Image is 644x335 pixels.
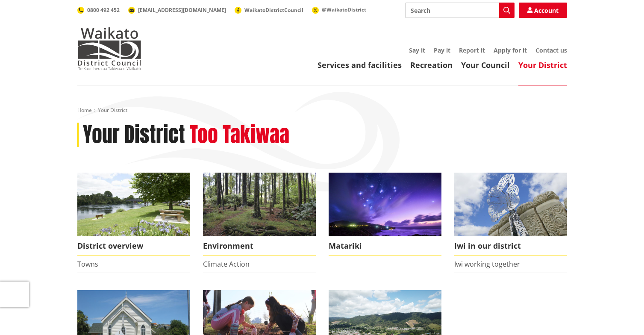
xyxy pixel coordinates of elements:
[83,123,185,147] h1: Your District
[235,6,303,14] a: WaikatoDistrictCouncil
[461,60,510,70] a: Your Council
[77,173,190,256] a: Ngaruawahia 0015 District overview
[203,173,316,256] a: Environment
[454,173,567,236] img: Turangawaewae Ngaruawahia
[77,173,190,236] img: Ngaruawahia 0015
[203,259,250,269] a: Climate Action
[454,236,567,256] span: Iwi in our district
[329,173,441,256] a: Matariki
[244,6,303,14] span: WaikatoDistrictCouncil
[434,46,450,54] a: Pay it
[329,173,441,236] img: Matariki over Whiaangaroa
[519,3,567,18] a: Account
[98,106,127,114] span: Your District
[87,6,120,14] span: 0800 492 452
[454,259,520,269] a: Iwi working together
[77,107,567,114] nav: breadcrumb
[203,173,316,236] img: biodiversity- Wright's Bush_16x9 crop
[77,236,190,256] span: District overview
[77,6,120,14] a: 0800 492 452
[77,27,141,70] img: Waikato District Council - Te Kaunihera aa Takiwaa o Waikato
[77,259,98,269] a: Towns
[454,173,567,256] a: Turangawaewae Ngaruawahia Iwi in our district
[312,6,366,13] a: @WaikatoDistrict
[203,236,316,256] span: Environment
[405,3,515,18] input: Search input
[318,60,402,70] a: Services and facilities
[128,6,226,14] a: [EMAIL_ADDRESS][DOMAIN_NAME]
[535,46,567,54] a: Contact us
[322,6,366,13] span: @WaikatoDistrict
[77,106,92,114] a: Home
[459,46,485,54] a: Report it
[518,60,567,70] a: Your District
[190,123,289,147] h2: Too Takiwaa
[494,46,527,54] a: Apply for it
[410,60,453,70] a: Recreation
[409,46,425,54] a: Say it
[138,6,226,14] span: [EMAIL_ADDRESS][DOMAIN_NAME]
[329,236,441,256] span: Matariki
